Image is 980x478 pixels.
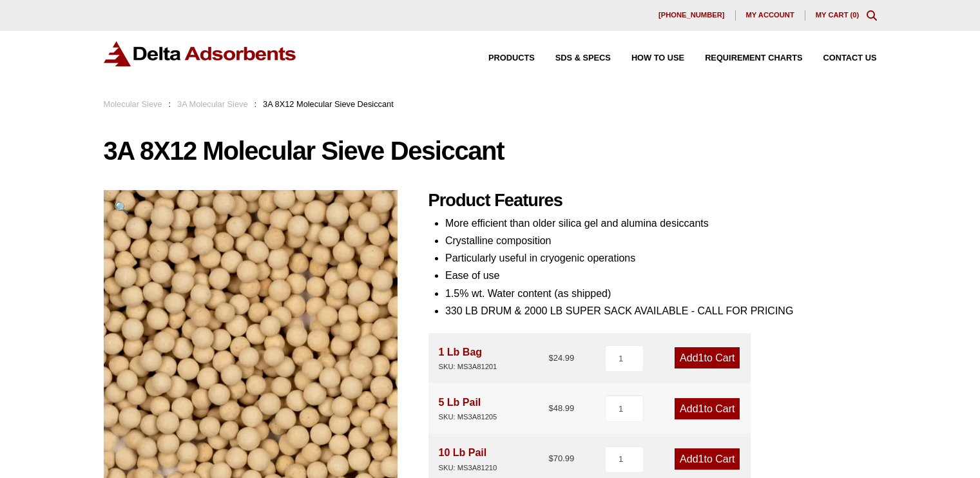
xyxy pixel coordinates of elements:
span: : [169,99,171,109]
a: SDS & SPECS [535,54,611,62]
div: 10 Lb Pail [439,444,497,473]
span: $ [548,403,553,413]
span: $ [548,454,553,463]
a: Products [468,54,535,62]
li: 330 LB DRUM & 2000 LB SUPER SACK AVAILABLE - CALL FOR PRICING [445,302,877,320]
h2: Product Features [428,190,877,211]
a: My Cart (0) [816,11,860,19]
span: Requirement Charts [705,54,802,62]
a: View full-screen image gallery [104,190,139,225]
div: SKU: MS3A81201 [439,361,497,373]
a: Requirement Charts [684,54,802,62]
span: 1 [698,454,704,464]
bdi: 48.99 [548,403,574,413]
span: : [255,99,257,109]
span: Contact Us [823,54,877,62]
a: How to Use [611,54,684,62]
span: SDS & SPECS [555,54,611,62]
li: Particularly useful in cryogenic operations [445,249,877,267]
h1: 3A 8X12 Molecular Sieve Desiccant [104,137,877,164]
a: Add1to Cart [675,448,740,470]
span: 1 [698,352,704,363]
bdi: 24.99 [548,353,574,363]
span: $ [548,353,553,363]
span: [PHONE_NUMBER] [658,12,725,19]
span: 3A 8X12 Molecular Sieve Desiccant [263,99,394,109]
span: 🔍 [114,201,129,215]
li: Ease of use [445,267,877,284]
div: SKU: MS3A81210 [439,462,497,474]
span: 1 [698,403,704,414]
li: Crystalline composition [445,232,877,249]
a: 3A Molecular Sieve [177,99,248,109]
a: [PHONE_NUMBER] [648,10,736,21]
a: Contact Us [803,54,877,62]
bdi: 70.99 [548,454,574,463]
a: Add1to Cart [675,398,740,419]
li: More efficient than older silica gel and alumina desiccants [445,215,877,232]
span: My account [746,12,794,19]
a: My account [736,10,805,21]
span: How to Use [631,54,684,62]
a: Molecular Sieve [104,99,162,109]
div: 5 Lb Pail [439,394,497,423]
div: 1 Lb Bag [439,343,497,373]
span: 0 [852,11,856,19]
div: SKU: MS3A81205 [439,411,497,423]
li: 1.5% wt. Water content (as shipped) [445,285,877,302]
span: Products [488,54,535,62]
a: Add1to Cart [675,347,740,368]
div: Toggle Modal Content [867,10,877,21]
img: Delta Adsorbents [104,41,297,66]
